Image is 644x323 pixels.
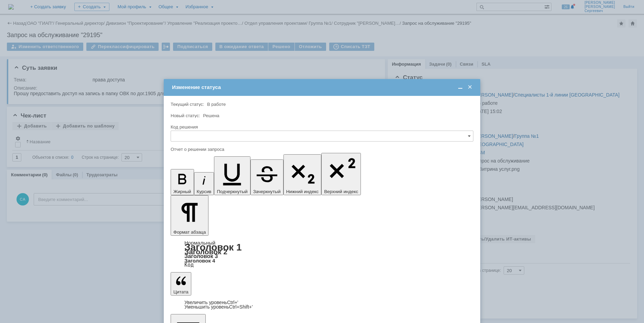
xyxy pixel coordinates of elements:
button: Курсив [194,172,214,195]
button: Жирный [171,169,194,195]
span: Формат абзаца [173,230,206,235]
a: Нормальный [184,240,215,246]
button: Зачеркнутый [250,159,283,195]
a: Код [184,262,194,268]
label: Новый статус: [171,113,200,118]
span: Нижний индекс [286,189,319,194]
div: Код решения [171,125,472,129]
span: Курсив [197,189,212,194]
span: Закрыть [466,84,473,90]
span: Верхний индекс [324,189,358,194]
span: Свернуть (Ctrl + M) [457,84,464,90]
a: Заголовок 3 [184,253,218,259]
div: Отчет о решении запроса [171,147,472,152]
div: Формат абзаца [171,241,473,267]
span: Жирный [173,189,191,194]
button: Формат абзаца [171,195,208,236]
span: Подчеркнутый [217,189,247,194]
button: Подчеркнутый [214,156,250,195]
div: Изменение статуса [172,84,473,90]
span: Ctrl+Shift+' [229,304,253,310]
span: В работе [207,102,226,107]
span: Цитата [173,289,189,294]
span: Решена [203,113,219,118]
a: Increase [184,300,238,305]
a: Decrease [184,304,253,310]
span: Ctrl+' [227,300,238,305]
button: Верхний индекс [321,153,361,195]
a: Заголовок 2 [184,248,227,256]
button: Цитата [171,272,191,296]
label: Текущий статус: [171,102,204,107]
button: Нижний индекс [283,154,322,195]
a: Заголовок 1 [184,242,242,253]
a: Заголовок 4 [184,258,215,264]
div: Цитата [171,300,473,309]
span: Зачеркнутый [253,189,281,194]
